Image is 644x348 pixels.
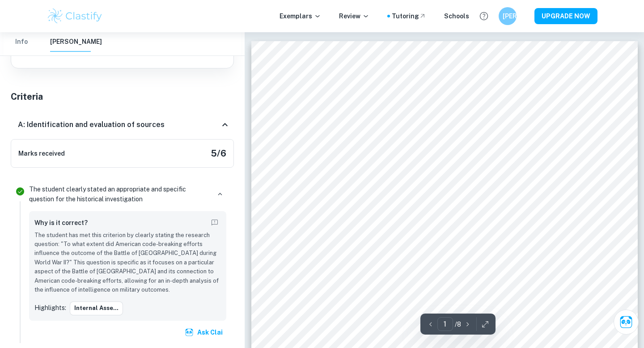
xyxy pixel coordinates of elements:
button: [PERSON_NAME] [50,32,102,52]
button: Report mistake/confusion [208,216,221,229]
h6: Marks received [18,149,65,158]
p: The student has met this criterion by clearly stating the research question: "To what extent did ... [34,231,221,295]
a: Schools [444,11,469,21]
div: A: Identification and evaluation of sources [11,110,234,139]
p: The student clearly stated an appropriate and specific question for the historical investigation [29,184,210,204]
p: / 8 [455,319,461,329]
button: Info [11,32,32,52]
h5: Criteria [11,90,234,103]
button: Ask Clai [614,310,639,335]
button: [PERSON_NAME] [499,7,517,25]
h6: A: Identification and evaluation of sources [18,119,165,130]
button: Ask Clai [183,324,226,340]
p: Highlights: [34,303,66,313]
p: Exemplars [280,11,321,21]
button: Help and Feedback [476,8,491,24]
button: UPGRADE NOW [534,8,597,24]
p: Review [339,11,369,21]
img: Clastify logo [47,7,103,25]
button: Internal asse... [70,301,123,315]
h6: [PERSON_NAME] [503,11,513,21]
img: clai.svg [185,328,194,337]
h6: Why is it correct? [34,218,88,228]
a: Tutoring [392,11,426,21]
h5: 5 / 6 [211,147,226,160]
svg: Correct [15,186,25,197]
